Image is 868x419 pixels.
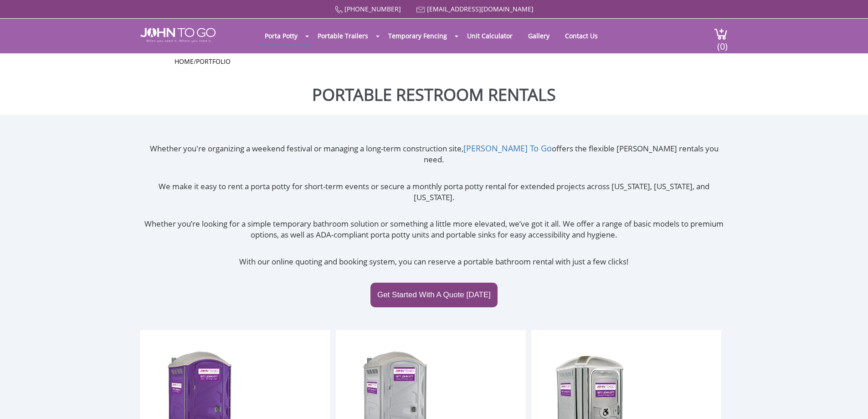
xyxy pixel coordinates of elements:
[381,27,454,45] a: Temporary Fencing
[460,27,519,45] a: Unit Calculator
[140,256,728,267] p: With our online quoting and booking system, you can reserve a portable bathroom rental with just ...
[140,28,216,42] img: JOHN to go
[175,57,194,66] a: Home
[140,218,728,241] p: Whether you’re looking for a simple temporary bathroom solution or something a little more elevat...
[370,283,498,307] a: Get Started With A Quote [DATE]
[311,27,375,45] a: Portable Trailers
[196,57,231,66] a: Portfolio
[175,57,694,66] ul: /
[335,6,343,14] img: Call
[140,143,728,166] p: Whether you're organizing a weekend festival or managing a long-term construction site, offers th...
[258,27,304,45] a: Porta Potty
[714,28,728,40] img: cart a
[416,7,425,13] img: Mail
[140,181,728,203] p: We make it easy to rent a porta potty for short-term events or secure a monthly porta potty renta...
[521,27,556,45] a: Gallery
[717,33,728,52] span: (0)
[558,27,605,45] a: Contact Us
[344,5,401,13] a: [PHONE_NUMBER]
[427,5,534,13] a: [EMAIL_ADDRESS][DOMAIN_NAME]
[463,143,552,154] a: [PERSON_NAME] To Go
